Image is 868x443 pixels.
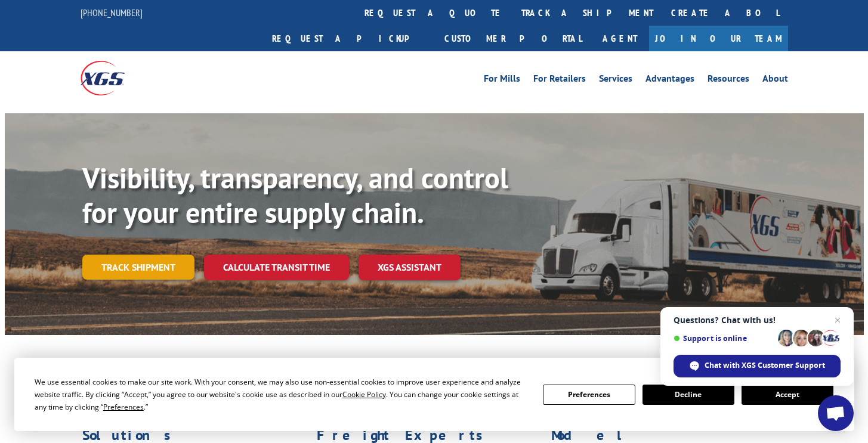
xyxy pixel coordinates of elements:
div: Cookie Consent Prompt [14,358,854,431]
span: Preferences [103,402,144,412]
span: Chat with XGS Customer Support [705,360,825,371]
a: Agent [591,26,649,51]
span: Questions? Chat with us! [674,315,841,325]
div: We use essential cookies to make our site work. With your consent, we may also use non-essential ... [35,376,529,413]
b: Visibility, transparency, and control for your entire supply chain. [82,159,508,231]
div: Open chat [818,395,854,431]
button: Preferences [543,385,635,405]
span: Cookie Policy [342,389,386,399]
a: Track shipment [82,255,194,280]
a: About [762,74,788,87]
a: XGS ASSISTANT [359,255,461,280]
span: Close chat [830,313,845,327]
a: Customer Portal [435,26,591,51]
div: Chat with XGS Customer Support [674,355,841,377]
span: Support is online [674,334,774,343]
a: Services [599,74,632,87]
a: Calculate transit time [204,255,349,280]
a: For Mills [484,74,520,87]
a: Request a pickup [263,26,435,51]
button: Decline [642,385,734,405]
button: Accept [742,385,833,405]
a: [PHONE_NUMBER] [81,7,143,18]
a: For Retailers [533,74,586,87]
a: Resources [708,74,749,87]
a: Join Our Team [649,26,788,51]
a: Advantages [645,74,694,87]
